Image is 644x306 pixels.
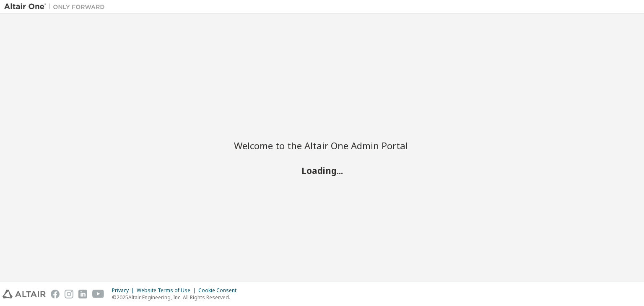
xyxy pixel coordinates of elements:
[112,287,137,294] div: Privacy
[4,3,109,11] img: Altair One
[3,290,46,298] img: altair_logo.svg
[234,140,410,151] h2: Welcome to the Altair One Admin Portal
[137,287,198,294] div: Website Terms of Use
[65,290,73,298] img: instagram.svg
[51,290,60,298] img: facebook.svg
[112,294,241,301] p: © 2025 Altair Engineering, Inc. All Rights Reserved.
[198,287,241,294] div: Cookie Consent
[92,290,104,298] img: youtube.svg
[78,290,87,298] img: linkedin.svg
[234,165,410,176] h2: Loading...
